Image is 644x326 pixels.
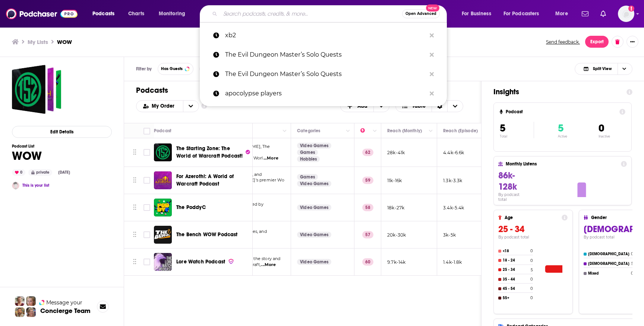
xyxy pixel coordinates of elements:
[176,145,250,160] a: The Starting Zone: The World of Warcraft Podcast!
[297,205,331,211] a: Video Games
[426,127,435,136] button: Column Actions
[15,307,25,317] img: Jon Profile
[395,100,464,112] h2: Choose View
[631,271,634,276] h4: 0
[402,9,440,18] button: Open AdvancedNew
[132,147,137,158] button: Move
[183,101,199,112] button: open menu
[261,262,276,268] span: ...More
[176,204,206,211] span: The PoddyC
[362,204,373,211] p: 58
[26,296,36,306] img: Jules Profile
[123,8,149,20] a: Charts
[143,231,150,238] span: Toggle select row
[225,45,426,64] p: The Evil Dungeon Master’s Solo Quests
[15,296,25,306] img: Sydney Profile
[498,192,529,202] h4: By podcast total
[558,122,563,134] span: 5
[22,183,49,188] a: This is your list
[154,8,195,20] button: open menu
[154,171,172,189] img: For Azeroth!: A World of Warcraft Podcast
[176,231,238,238] span: The Bench WOW Podcast
[426,4,439,12] span: New
[618,6,634,22] button: Show profile menu
[154,253,172,271] img: Lore Watch Podcast
[387,149,405,156] p: 28k-41k
[593,67,612,71] span: Split View
[503,287,529,291] h4: 45 - 54
[154,226,172,244] img: The Bench WOW Podcast
[176,231,238,238] a: The Bench WOW Podcast
[550,8,577,20] button: open menu
[207,5,454,22] div: Search podcasts, credits, & more...
[176,173,250,188] a: For Azeroth!: A World of Warcraft Podcast
[505,215,559,220] h4: Age
[362,258,373,266] p: 60
[443,149,464,156] p: 4.4k-6.6k
[443,205,464,211] p: 3.4k-5.4k
[132,175,137,186] button: Move
[26,307,36,317] img: Barbara Profile
[6,7,78,21] a: Podchaser - Follow, Share and Rate Podcasts
[228,258,234,265] img: verified Badge
[12,65,61,114] a: WOW
[618,6,634,22] span: Logged in as Pickaxe
[503,249,529,253] h4: <18
[136,100,199,112] h2: Choose List sort
[297,149,318,155] a: Games
[201,102,207,110] a: Show additional information
[631,261,634,266] h4: 5
[55,170,73,175] div: [DATE]
[12,126,112,138] button: Edit Details
[136,86,463,95] h1: Podcasts
[28,38,48,45] h3: My Lists
[530,258,533,263] h4: 0
[628,6,634,12] svg: Add a profile image
[479,127,487,136] button: Column Actions
[575,63,632,75] h2: Choose View
[500,134,534,138] p: Total
[387,177,402,184] p: 11k-16k
[597,7,609,20] a: Show notifications dropdown
[92,9,114,19] span: Podcasts
[297,156,320,162] a: Hobbies
[132,256,137,268] button: Move
[531,268,533,272] h4: 5
[503,9,539,19] span: For Podcasters
[405,12,436,16] span: Open Advanced
[530,286,533,291] h4: 0
[12,169,25,176] div: 0
[498,224,568,235] h3: 25 - 34
[498,170,517,192] span: 86k-128k
[443,259,462,265] p: 1.4k-1.8k
[297,181,331,187] a: Video Games
[506,161,618,167] h4: Monthly Listens
[362,177,373,184] p: 59
[530,277,533,282] h4: 0
[357,104,367,109] span: Add
[387,232,406,238] p: 20k-30k
[200,45,447,64] a: The Evil Dungeon Master’s Solo Quests
[176,259,225,265] span: Lore Watch Podcast
[12,144,73,149] h3: Podcast List
[503,258,529,263] h4: 18 - 24
[412,104,426,109] span: Table
[154,199,172,216] img: The PoddyC
[588,262,630,266] h4: [DEMOGRAPHIC_DATA]
[225,26,426,45] p: xb2
[12,182,19,189] img: Pickaxe
[370,127,379,136] button: Column Actions
[152,104,177,109] span: My Order
[176,145,243,159] span: The Starting Zone: The World of Warcraft Podcast!
[161,67,183,71] span: Has Guests
[631,251,634,256] h4: 0
[340,100,389,112] button: + Add
[280,127,289,136] button: Column Actions
[503,296,529,300] h4: 55+
[344,127,353,136] button: Column Actions
[462,9,491,19] span: For Business
[387,259,405,265] p: 9.7k-14k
